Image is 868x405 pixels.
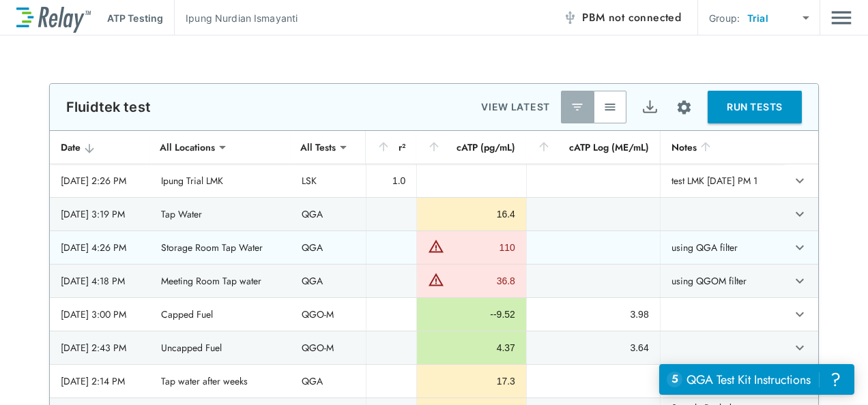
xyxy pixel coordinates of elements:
[107,11,163,25] p: ATP Testing
[666,89,702,125] button: Site setup
[788,303,811,326] button: expand row
[428,207,515,221] div: 16.4
[788,169,811,192] button: expand row
[428,341,515,355] div: 4.37
[61,174,139,187] div: [DATE] 2:26 PM
[660,164,784,197] td: test LMK [DATE] PM 1
[50,131,150,164] th: Date
[671,139,773,155] div: Notes
[448,274,515,288] div: 36.8
[377,139,405,155] div: r²
[61,341,139,355] div: [DATE] 2:43 PM
[570,100,584,114] img: Latest
[150,134,225,161] div: All Locations
[831,5,852,31] button: Main menu
[538,307,649,321] div: 3.98
[788,336,811,359] button: expand row
[61,307,139,321] div: [DATE] 3:00 PM
[150,265,291,297] td: Meeting Room Tap water
[291,134,345,161] div: All Tests
[582,8,681,27] span: PBM
[428,271,444,288] img: Warning
[16,3,91,33] img: LuminUltra Relay
[641,99,659,116] img: Export Icon
[708,91,802,123] button: RUN TESTS
[788,236,811,259] button: expand row
[291,231,366,264] td: QGA
[291,365,366,397] td: QGA
[377,174,405,187] div: 1.0
[427,139,515,155] div: cATP (pg/mL)
[186,11,298,25] p: Ipung Nurdian Ismayanti
[150,298,291,331] td: Capped Fuel
[788,269,811,292] button: expand row
[61,374,139,388] div: [DATE] 2:14 PM
[61,274,139,288] div: [DATE] 4:18 PM
[291,198,366,230] td: QGA
[428,374,515,388] div: 17.3
[558,4,686,31] button: PBM not connected
[66,99,151,115] p: Fluidtek test
[659,364,854,395] iframe: Resource center
[563,11,577,25] img: Offline Icon
[660,231,784,264] td: using QGA filter
[428,307,515,321] div: --9.52
[291,164,366,197] td: LSK
[291,265,366,297] td: QGA
[61,241,139,254] div: [DATE] 4:26 PM
[481,99,550,115] p: VIEW LATEST
[428,238,444,254] img: Warning
[538,341,649,355] div: 3.64
[150,331,291,364] td: Uncapped Fuel
[150,365,291,397] td: Tap water after weeks
[660,265,784,297] td: using QGOM filter
[709,11,740,25] p: Group:
[633,91,666,123] button: Export
[150,164,291,197] td: Ipung Trial LMK
[448,241,515,254] div: 110
[609,10,681,25] span: not connected
[150,231,291,264] td: Storage Room Tap Water
[788,202,811,226] button: expand row
[150,198,291,230] td: Tap Water
[603,100,617,114] img: View All
[291,331,366,364] td: QGO-M
[291,298,366,331] td: QGO-M
[831,5,852,31] img: Drawer Icon
[537,139,649,155] div: cATP Log (ME/mL)
[61,207,139,221] div: [DATE] 3:19 PM
[676,99,693,116] img: Settings Icon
